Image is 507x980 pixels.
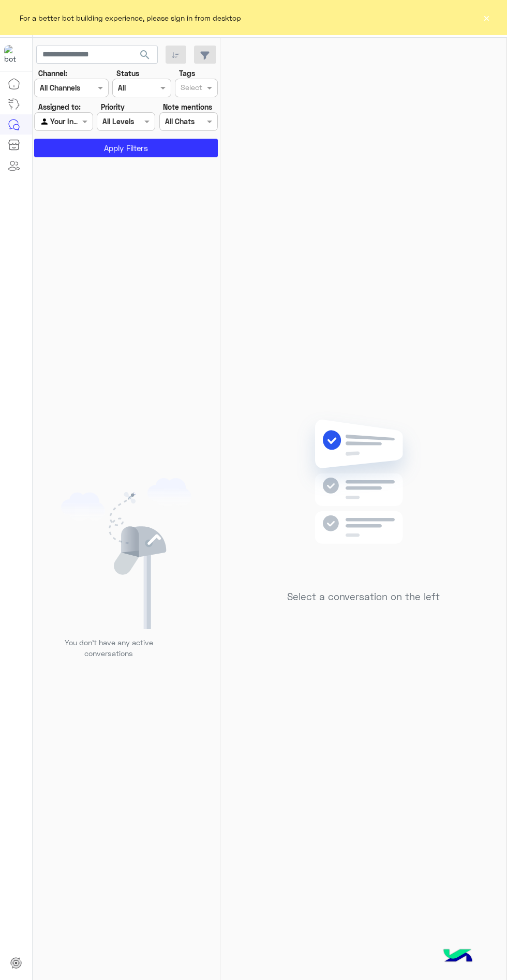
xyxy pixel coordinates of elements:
[440,939,476,975] img: hulul-logo.png
[20,12,241,23] span: For a better bot building experience, please sign in from desktop
[101,101,125,112] label: Priority
[38,68,67,79] label: Channel:
[4,45,23,64] img: 1403182699927242
[56,637,161,659] p: You don’t have any active conversations
[61,478,191,629] img: empty users
[287,591,440,603] h5: Select a conversation on the left
[116,68,139,79] label: Status
[132,46,158,68] button: search
[289,411,438,583] img: no messages
[179,82,202,95] div: Select
[38,101,81,112] label: Assigned to:
[139,49,151,61] span: search
[179,68,195,79] label: Tags
[163,101,212,112] label: Note mentions
[481,12,491,23] button: ×
[34,139,218,157] button: Apply Filters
